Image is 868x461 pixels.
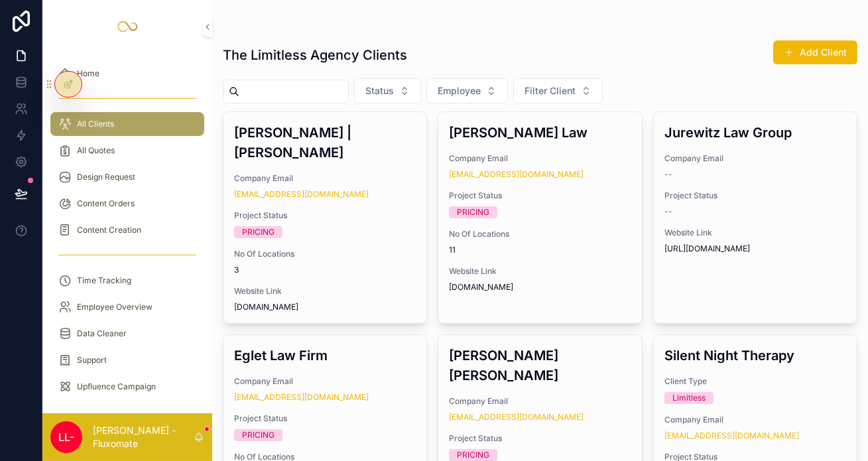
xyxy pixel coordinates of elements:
[50,348,204,372] a: Support
[50,112,204,136] a: All Clients
[653,111,857,324] a: Jurewitz Law GroupCompany Email--Project Status--Website Link[URL][DOMAIN_NAME]
[242,226,275,238] div: PRICING
[664,430,799,441] a: [EMAIL_ADDRESS][DOMAIN_NAME]
[525,84,576,98] span: Filter Client
[664,153,846,164] span: Company Email
[50,192,204,216] a: Content Orders
[449,346,631,385] h3: [PERSON_NAME] [PERSON_NAME]
[50,165,204,189] a: Design Request
[449,266,631,277] span: Website Link
[234,173,416,184] span: Company Email
[77,145,115,156] span: All Quotes
[449,412,584,423] a: [EMAIL_ADDRESS][DOMAIN_NAME]
[50,139,204,163] a: All Quotes
[77,328,127,339] span: Data Cleaner
[664,415,846,425] span: Company Email
[234,302,416,312] span: [DOMAIN_NAME]
[234,286,416,296] span: Website Link
[234,376,416,387] span: Company Email
[77,68,99,79] span: Home
[234,189,369,200] a: [EMAIL_ADDRESS][DOMAIN_NAME]
[449,229,631,239] span: No Of Locations
[664,346,846,365] h3: Silent Night Therapy
[664,243,846,254] span: [URL][DOMAIN_NAME]
[234,392,369,403] a: [EMAIL_ADDRESS][DOMAIN_NAME]
[438,111,642,324] a: [PERSON_NAME] LawCompany Email[EMAIL_ADDRESS][DOMAIN_NAME]Project StatusPRICINGNo Of Locations11W...
[42,53,212,413] div: scrollable content
[457,449,489,461] div: PRICING
[449,190,631,201] span: Project Status
[242,429,275,441] div: PRICING
[50,62,204,86] a: Home
[77,302,153,312] span: Employee Overview
[234,413,416,424] span: Project Status
[513,78,603,103] button: Select Button
[50,218,204,242] a: Content Creation
[234,210,416,221] span: Project Status
[449,153,631,164] span: Company Email
[77,172,135,182] span: Design Request
[664,376,846,387] span: Client Type
[664,169,672,180] span: --
[234,249,416,259] span: No Of Locations
[50,322,204,346] a: Data Cleaner
[426,78,508,103] button: Select Button
[117,16,138,37] img: App logo
[773,40,857,64] button: Add Client
[234,265,416,275] span: 3
[672,392,706,404] div: Limitless
[664,228,846,238] span: Website Link
[457,206,489,218] div: PRICING
[223,46,407,64] h1: The Limitless Agency Clients
[77,275,131,286] span: Time Tracking
[664,206,672,217] span: --
[77,198,135,209] span: Content Orders
[449,433,631,444] span: Project Status
[50,269,204,293] a: Time Tracking
[365,84,394,98] span: Status
[354,78,421,103] button: Select Button
[50,295,204,319] a: Employee Overview
[77,225,141,235] span: Content Creation
[449,245,631,255] span: 11
[664,123,846,143] h3: Jurewitz Law Group
[438,84,481,98] span: Employee
[449,282,631,293] span: [DOMAIN_NAME]
[77,119,114,129] span: All Clients
[234,346,416,365] h3: Eglet Law Firm
[223,111,427,324] a: [PERSON_NAME] | [PERSON_NAME]Company Email[EMAIL_ADDRESS][DOMAIN_NAME]Project StatusPRICINGNo Of ...
[77,355,107,365] span: Support
[234,123,416,163] h3: [PERSON_NAME] | [PERSON_NAME]
[93,424,194,450] p: [PERSON_NAME] - Fluxomate
[449,123,631,143] h3: [PERSON_NAME] Law
[449,169,584,180] a: [EMAIL_ADDRESS][DOMAIN_NAME]
[664,190,846,201] span: Project Status
[449,396,631,407] span: Company Email
[58,429,74,445] span: LL-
